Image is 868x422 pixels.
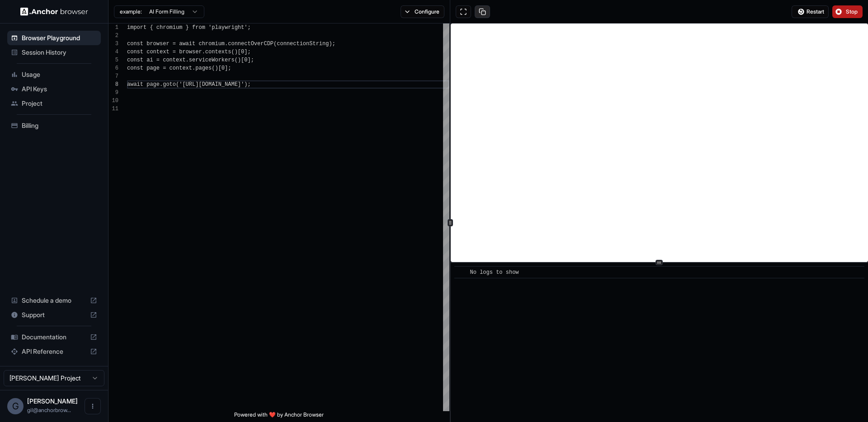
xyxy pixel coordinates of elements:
span: ​ [459,268,463,277]
button: Restart [792,5,829,18]
div: Schedule a demo [7,293,101,308]
div: Usage [7,67,101,82]
div: 8 [108,80,118,89]
span: import { chromium } from 'playwright'; [127,24,251,31]
span: gil@anchorbrowser.io [27,407,71,413]
span: Documentation [22,333,86,342]
button: Open menu [85,398,101,414]
span: example: [120,8,142,15]
span: await page.goto('[URL][DOMAIN_NAME]'); [127,81,251,88]
div: Documentation [7,330,101,344]
div: 10 [108,97,118,105]
span: Browser Playground [22,33,97,42]
span: ectionString); [290,41,335,47]
button: Stop [832,5,863,18]
button: Open in full screen [456,5,471,18]
img: Anchor Logo [20,7,88,16]
div: 1 [108,23,118,32]
div: Session History [7,45,101,60]
div: 7 [108,72,118,80]
div: 6 [108,64,118,72]
div: API Keys [7,82,101,96]
div: 11 [108,105,118,113]
span: Project [22,99,97,108]
div: 9 [108,89,118,97]
span: const context = browser.contexts()[0]; [127,49,251,55]
span: Gil Dankner [27,397,78,405]
span: Support [22,310,86,319]
span: Billing [22,121,97,130]
div: Browser Playground [7,31,101,45]
div: G [7,398,24,414]
button: Configure [401,5,444,18]
span: Schedule a demo [22,296,86,305]
span: Stop [846,8,859,15]
span: const browser = await chromium.connectOverCDP(conn [127,41,290,47]
div: Project [7,96,101,111]
div: API Reference [7,344,101,359]
div: 5 [108,56,118,64]
span: Usage [22,70,97,79]
div: 2 [108,32,118,40]
div: 4 [108,48,118,56]
div: 3 [108,40,118,48]
div: Support [7,308,101,322]
span: No logs to show [470,269,519,276]
span: const ai = context.serviceWorkers()[0]; [127,57,254,63]
span: API Keys [22,84,97,94]
span: Session History [22,48,97,57]
span: API Reference [22,347,86,356]
span: const page = context.pages()[0]; [127,65,231,71]
span: Powered with ❤️ by Anchor Browser [234,411,324,422]
div: Billing [7,118,101,133]
button: Copy session ID [475,5,490,18]
span: Restart [807,8,824,15]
